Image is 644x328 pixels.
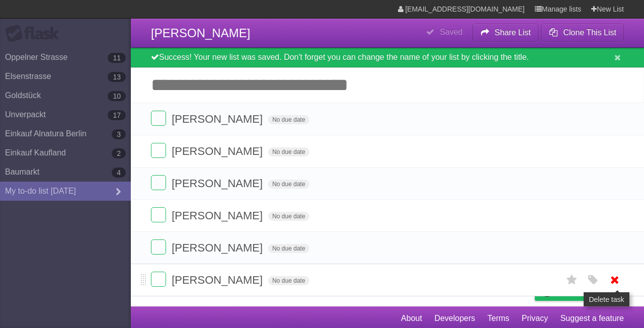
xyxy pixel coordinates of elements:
b: 3 [112,129,126,139]
span: [PERSON_NAME] [172,145,265,157]
span: No due date [268,180,309,189]
b: 10 [108,91,126,101]
label: Done [151,143,166,158]
label: Star task [562,272,582,288]
b: 2 [112,148,126,158]
span: [PERSON_NAME] [172,209,265,222]
label: Done [151,239,166,255]
b: 4 [112,168,126,178]
label: Done [151,111,166,126]
a: Suggest a feature [560,309,624,328]
label: Done [151,272,166,287]
span: [PERSON_NAME] [172,241,265,254]
a: Developers [434,309,475,328]
div: Success! Your new list was saved. Don't forget you can change the name of your list by clicking t... [131,48,644,67]
span: [PERSON_NAME] [172,113,265,125]
a: About [401,309,422,328]
span: Buy me a coffee [556,283,619,300]
span: No due date [268,115,309,124]
button: Share List [472,24,539,42]
div: Flask [5,25,65,43]
b: Clone This List [563,28,616,37]
span: [PERSON_NAME] [172,177,265,190]
a: Terms [488,309,510,328]
b: 11 [108,53,126,63]
b: 13 [108,72,126,82]
b: 17 [108,110,126,120]
label: Done [151,175,166,190]
span: [PERSON_NAME] [151,26,250,40]
span: No due date [268,147,309,156]
label: Done [151,207,166,222]
button: Clone This List [541,24,624,42]
span: [PERSON_NAME] [172,274,265,286]
span: No due date [268,244,309,253]
b: Share List [495,28,531,37]
span: No due date [268,276,309,285]
span: No due date [268,212,309,221]
b: Saved [440,28,462,36]
a: Privacy [522,309,548,328]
